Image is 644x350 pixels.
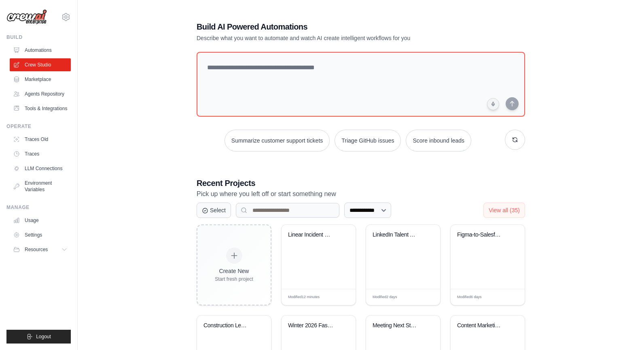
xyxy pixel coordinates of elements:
a: Traces Old [10,133,71,146]
a: Agents Repository [10,87,71,100]
div: Construction Lead Generation Pipeline [203,322,252,329]
div: Manage [6,204,71,211]
a: Tools & Integrations [10,102,71,115]
span: Resources [25,246,48,253]
button: Get new suggestions [505,130,525,150]
button: Select [197,203,231,218]
a: Crew Studio [10,58,71,71]
span: Logout [36,333,51,340]
span: Modified 2 days [373,295,397,300]
div: Content Marketing Competitive Intelligence [457,322,506,329]
button: View all (35) [483,203,525,218]
button: Triage GitHub issues [335,130,401,152]
div: Linear Incident Management & Email Reporter [288,231,337,239]
button: Resources [10,243,71,256]
h1: Build AI Powered Automations [197,21,468,32]
a: Usage [10,214,71,227]
div: Start fresh project [215,276,253,282]
div: LinkedIn Talent Acquisition Pipeline [373,231,422,239]
span: Edit [506,294,513,300]
a: Automations [10,44,71,57]
div: Build [6,34,71,41]
p: Pick up where you left off or start something new [197,189,525,199]
a: Marketplace [10,73,71,86]
div: Meeting Next Steps Summarizer [373,322,422,329]
span: Modified 12 minutes [288,295,320,300]
button: Summarize customer support tickets [225,130,330,152]
span: Edit [337,294,343,300]
span: Modified 6 days [457,295,482,300]
a: Traces [10,147,71,160]
button: Click to speak your automation idea [487,98,499,110]
div: Winter 2026 Fashion Line Strategy [288,322,337,329]
p: Describe what you want to automate and watch AI create intelligent workflows for you [197,34,468,42]
a: Settings [10,228,71,241]
button: Score inbound leads [406,130,471,152]
div: Figma-to-Salesforce UI Gap Analysis [457,231,506,239]
img: Logo [6,9,47,25]
div: Create New [215,267,253,275]
button: Logout [6,330,71,344]
span: Edit [421,294,428,300]
div: Operate [6,123,71,130]
span: View all (35) [489,207,520,213]
a: Environment Variables [10,177,71,196]
h3: Recent Projects [197,177,525,189]
a: LLM Connections [10,162,71,175]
